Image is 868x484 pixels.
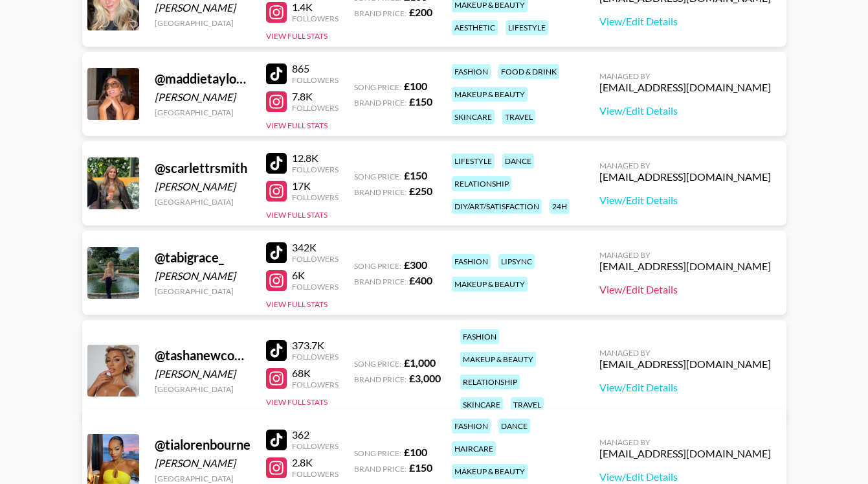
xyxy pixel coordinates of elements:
[266,31,328,41] button: View Full Stats
[292,62,339,75] div: 865
[155,437,250,453] div: @ tialorenbourne
[292,282,339,292] div: Followers
[354,375,406,384] span: Brand Price:
[354,98,406,108] span: Brand Price:
[599,194,771,207] a: View/Edit Details
[502,154,534,168] div: dance
[452,199,542,214] div: diy/art/satisfaction
[155,160,250,176] div: @ scarlettrsmith
[354,82,401,92] span: Song Price:
[452,277,528,292] div: makeup & beauty
[292,241,339,254] div: 342K
[292,352,339,362] div: Followers
[292,1,339,14] div: 1.4K
[506,20,548,35] div: lifestyle
[502,109,535,124] div: travel
[354,261,401,271] span: Song Price:
[409,185,432,197] strong: £ 250
[599,437,771,447] div: Managed By
[292,165,339,174] div: Followers
[452,419,491,433] div: fashion
[409,461,432,474] strong: £ 150
[292,103,339,113] div: Followers
[266,299,328,309] button: View Full Stats
[409,372,441,384] strong: £ 3,000
[155,18,250,28] div: [GEOGRAPHIC_DATA]
[292,339,339,352] div: 373.7K
[155,367,250,380] div: [PERSON_NAME]
[452,254,491,269] div: fashion
[155,347,250,363] div: @ tashanewcombe
[292,254,339,264] div: Followers
[599,71,771,81] div: Managed By
[266,397,328,407] button: View Full Stats
[292,192,339,202] div: Followers
[599,15,771,28] a: View/Edit Details
[292,75,339,85] div: Followers
[498,64,559,79] div: food & drink
[409,6,432,18] strong: £ 200
[354,359,401,369] span: Song Price:
[155,249,250,266] div: @ tabigrace_
[599,250,771,260] div: Managed By
[599,170,771,183] div: [EMAIL_ADDRESS][DOMAIN_NAME]
[452,64,491,79] div: fashion
[292,179,339,192] div: 17K
[599,381,771,394] a: View/Edit Details
[452,109,495,124] div: skincare
[292,441,339,451] div: Followers
[155,474,250,483] div: [GEOGRAPHIC_DATA]
[354,187,406,197] span: Brand Price:
[599,283,771,296] a: View/Edit Details
[404,259,427,271] strong: £ 300
[292,14,339,23] div: Followers
[155,197,250,207] div: [GEOGRAPHIC_DATA]
[511,397,544,412] div: travel
[266,121,328,130] button: View Full Stats
[155,108,250,117] div: [GEOGRAPHIC_DATA]
[155,270,250,282] div: [PERSON_NAME]
[599,161,771,170] div: Managed By
[452,464,528,479] div: makeup & beauty
[460,329,499,344] div: fashion
[155,71,250,87] div: @ maddietaylorx2
[460,375,520,389] div: relationship
[292,269,339,282] div: 6K
[550,199,570,214] div: 24h
[452,87,528,102] div: makeup & beauty
[292,469,339,479] div: Followers
[292,367,339,380] div: 68K
[155,457,250,470] div: [PERSON_NAME]
[599,81,771,94] div: [EMAIL_ADDRESS][DOMAIN_NAME]
[404,446,427,458] strong: £ 100
[404,169,427,181] strong: £ 150
[404,356,436,369] strong: £ 1,000
[292,380,339,389] div: Followers
[354,448,401,458] span: Song Price:
[292,152,339,165] div: 12.8K
[155,91,250,104] div: [PERSON_NAME]
[460,352,536,367] div: makeup & beauty
[452,154,495,168] div: lifestyle
[498,254,535,269] div: lipsync
[292,456,339,469] div: 2.8K
[498,419,530,433] div: dance
[599,260,771,273] div: [EMAIL_ADDRESS][DOMAIN_NAME]
[354,464,406,474] span: Brand Price:
[452,20,498,35] div: aesthetic
[404,80,427,92] strong: £ 100
[155,384,250,394] div: [GEOGRAPHIC_DATA]
[266,210,328,220] button: View Full Stats
[599,447,771,460] div: [EMAIL_ADDRESS][DOMAIN_NAME]
[155,1,250,14] div: [PERSON_NAME]
[452,176,511,191] div: relationship
[409,95,432,108] strong: £ 150
[599,348,771,358] div: Managed By
[460,397,503,412] div: skincare
[155,180,250,193] div: [PERSON_NAME]
[452,441,496,456] div: haircare
[292,90,339,103] div: 7.8K
[292,428,339,441] div: 362
[409,274,432,286] strong: £ 400
[354,277,406,286] span: Brand Price:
